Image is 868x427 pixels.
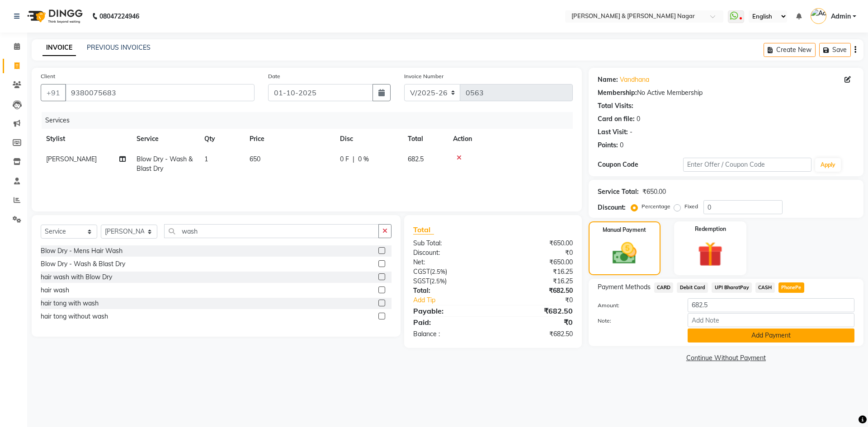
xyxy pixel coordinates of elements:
th: Price [244,129,335,149]
span: CARD [654,282,674,293]
span: UPI BharatPay [712,282,752,293]
label: Client [41,72,55,80]
span: 2.5% [431,277,445,285]
div: hair wash [41,286,69,295]
div: Sub Total: [406,239,493,248]
label: Amount: [591,301,681,310]
input: Amount [688,298,854,312]
button: +91 [41,84,66,101]
input: Add Note [688,313,854,327]
div: Net: [406,258,493,267]
button: Apply [815,158,841,172]
div: Coupon Code [598,160,683,169]
span: Total [413,225,434,235]
div: ₹682.50 [493,305,579,316]
button: Create New [764,43,816,57]
div: Card on file: [598,114,635,124]
a: Add Tip [406,296,507,305]
div: ( ) [406,277,493,286]
div: ₹16.25 [493,277,579,286]
span: CGST [413,267,430,276]
div: Discount: [406,248,493,258]
th: Total [402,129,448,149]
div: - [630,127,632,137]
th: Qty [199,129,244,149]
span: [PERSON_NAME] [46,155,97,163]
span: 1 [204,155,208,163]
img: _cash.svg [605,239,644,267]
div: 0 [637,114,640,124]
div: No Active Membership [598,88,854,98]
span: 2.5% [432,268,445,275]
span: PhonePe [778,282,804,293]
label: Fixed [684,202,698,211]
th: Disc [335,129,402,149]
div: ₹682.50 [493,286,579,296]
div: hair tong with wash [41,299,99,308]
div: Blow Dry - Mens Hair Wash [41,246,123,256]
input: Enter Offer / Coupon Code [683,158,811,172]
div: Services [42,112,580,129]
div: Name: [598,75,618,84]
label: Manual Payment [603,226,646,234]
label: Percentage [642,202,670,211]
span: 682.5 [408,155,424,163]
th: Stylist [41,129,131,149]
span: SGST [413,277,429,285]
div: hair tong without wash [41,312,108,321]
input: Search or Scan [164,224,379,238]
img: logo [23,4,85,29]
th: Service [131,129,199,149]
div: ₹650.00 [642,187,666,197]
a: Continue Without Payment [590,353,862,363]
span: Payment Methods [598,282,651,292]
div: ₹650.00 [493,258,579,267]
div: Service Total: [598,187,639,197]
span: 0 % [358,155,369,164]
img: _gift.svg [690,239,731,270]
div: Balance : [406,329,493,339]
div: 0 [620,141,623,150]
label: Redemption [695,225,726,233]
span: CASH [755,282,775,293]
div: ₹650.00 [493,239,579,248]
div: Paid: [406,317,493,328]
img: Admin [811,8,826,24]
div: Blow Dry - Wash & Blast Dry [41,259,125,269]
span: | [353,155,354,164]
div: ₹16.25 [493,267,579,277]
span: Debit Card [677,282,708,293]
div: Total: [406,286,493,296]
div: hair wash with Blow Dry [41,272,112,282]
div: ₹0 [493,317,579,328]
div: Membership: [598,88,637,98]
div: Total Visits: [598,101,633,111]
div: ₹0 [493,248,579,258]
button: Add Payment [688,328,854,343]
label: Date [268,72,280,80]
a: PREVIOUS INVOICES [87,43,151,52]
label: Invoice Number [404,72,443,80]
div: ₹0 [507,296,579,305]
input: Search by Name/Mobile/Email/Code [65,84,255,101]
div: Points: [598,141,618,150]
span: Blow Dry - Wash & Blast Dry [137,155,193,173]
div: ₹682.50 [493,329,579,339]
button: Save [819,43,851,57]
th: Action [448,129,573,149]
span: Admin [831,12,851,21]
div: Last Visit: [598,127,628,137]
div: Payable: [406,305,493,316]
b: 08047224946 [99,4,139,29]
a: Vandhana [620,75,649,84]
a: INVOICE [42,40,76,56]
label: Note: [591,317,681,325]
div: Discount: [598,203,626,212]
span: 650 [250,155,260,163]
span: 0 F [340,155,349,164]
div: ( ) [406,267,493,277]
